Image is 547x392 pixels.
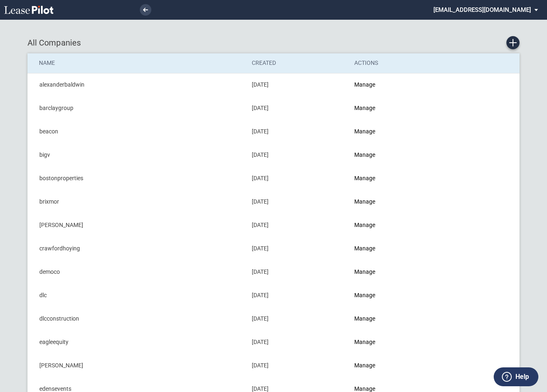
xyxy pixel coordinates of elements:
[494,367,538,386] button: Help
[27,73,246,96] td: alexanderbaldwin
[246,284,349,307] td: [DATE]
[354,128,375,135] a: Manage
[27,167,246,190] td: bostonproperties
[246,96,349,120] td: [DATE]
[27,237,246,260] td: crawfordhoying
[246,330,349,354] td: [DATE]
[349,53,450,73] th: Actions
[27,53,246,73] th: Name
[246,354,349,377] td: [DATE]
[354,315,375,322] a: Manage
[27,36,520,49] div: All Companies
[27,284,246,307] td: dlc
[27,143,246,167] td: bigv
[27,120,246,143] td: beacon
[354,105,375,111] a: Manage
[27,330,246,354] td: eagleequity
[506,36,520,49] a: Create new Company
[354,268,375,275] a: Manage
[354,362,375,369] a: Manage
[246,237,349,260] td: [DATE]
[246,213,349,237] td: [DATE]
[246,190,349,213] td: [DATE]
[354,292,375,298] a: Manage
[27,96,246,120] td: barclaygroup
[246,167,349,190] td: [DATE]
[27,190,246,213] td: brixmor
[354,151,375,158] a: Manage
[246,120,349,143] td: [DATE]
[354,245,375,252] a: Manage
[354,175,375,181] a: Manage
[246,73,349,96] td: [DATE]
[354,339,375,345] a: Manage
[515,371,529,382] label: Help
[27,307,246,330] td: dlcconstruction
[27,213,246,237] td: [PERSON_NAME]
[27,260,246,284] td: democo
[246,143,349,167] td: [DATE]
[246,307,349,330] td: [DATE]
[246,53,349,73] th: Created
[354,222,375,228] a: Manage
[246,260,349,284] td: [DATE]
[27,354,246,377] td: [PERSON_NAME]
[354,385,375,392] a: Manage
[354,198,375,205] a: Manage
[354,81,375,88] a: Manage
